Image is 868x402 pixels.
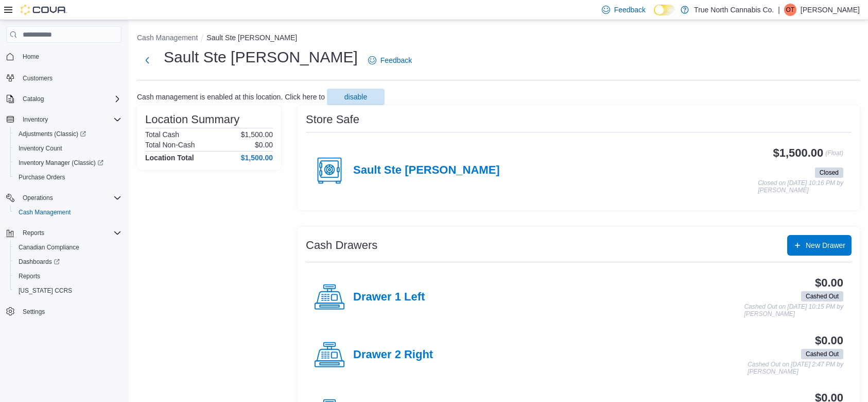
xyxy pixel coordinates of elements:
span: [US_STATE] CCRS [19,287,72,295]
button: Sault Ste [PERSON_NAME] [206,33,297,42]
nav: An example of EuiBreadcrumbs [137,32,860,45]
h3: Location Summary [145,113,239,126]
span: Reports [19,227,121,239]
span: Reports [23,229,44,237]
span: disable [344,92,367,102]
span: Canadian Compliance [19,243,79,252]
img: Cova [21,5,67,15]
span: Washington CCRS [14,284,121,297]
a: Dashboards [10,255,126,269]
button: Inventory [19,113,52,126]
span: Feedback [380,55,412,65]
button: Cash Management [137,33,198,42]
button: Purchase Orders [10,170,126,185]
a: Settings [19,306,49,318]
a: Adjustments (Classic) [10,127,126,141]
button: Canadian Compliance [10,240,126,255]
span: Settings [19,305,121,318]
h4: Drawer 1 Left [353,291,425,304]
button: Catalog [19,93,48,105]
p: | [778,4,780,16]
button: Reports [10,269,126,283]
a: Adjustments (Classic) [14,128,90,140]
p: True North Cannabis Co. [694,4,774,16]
a: Feedback [364,50,416,71]
span: Catalog [23,95,44,103]
h4: Drawer 2 Right [353,348,433,362]
span: Closed [820,168,839,177]
span: Catalog [19,93,121,105]
button: Cash Management [10,205,126,220]
span: Adjustments (Classic) [14,128,121,140]
span: Inventory Manager (Classic) [14,157,121,169]
span: Dark Mode [654,15,654,16]
span: Cash Management [14,206,121,219]
span: Customers [23,74,53,82]
span: Canadian Compliance [14,241,121,254]
span: Operations [19,192,121,204]
h4: Location Total [145,154,194,162]
button: Home [2,49,126,64]
nav: Complex example [6,45,121,346]
span: Dashboards [19,258,60,266]
span: Closed [815,167,843,178]
span: Inventory [23,115,48,124]
span: Dashboards [14,256,121,268]
span: Operations [23,194,53,202]
span: Adjustments (Classic) [19,130,86,138]
p: Cashed Out on [DATE] 2:47 PM by [PERSON_NAME] [748,361,843,375]
p: Cashed Out on [DATE] 10:15 PM by [PERSON_NAME] [744,304,843,317]
h3: $0.00 [815,277,843,289]
button: Inventory Count [10,141,126,156]
button: disable [327,89,385,105]
h3: Cash Drawers [306,239,377,252]
span: Cashed Out [806,349,839,359]
h6: Total Non-Cash [145,141,195,149]
span: Reports [19,272,40,280]
a: Inventory Manager (Classic) [10,156,126,170]
span: Inventory Manager (Classic) [19,159,103,167]
h3: Store Safe [306,113,359,126]
span: Inventory Count [14,142,121,155]
button: Reports [2,226,126,240]
p: $0.00 [255,141,273,149]
a: Canadian Compliance [14,241,83,254]
a: Customers [19,72,57,85]
span: Cash Management [19,208,71,216]
button: Inventory [2,112,126,127]
span: Purchase Orders [14,171,121,183]
p: $1,500.00 [241,130,273,139]
a: Dashboards [14,256,64,268]
p: Cash management is enabled at this location. Click here to [137,93,325,101]
button: Customers [2,70,126,85]
span: Cashed Out [801,349,843,359]
button: Catalog [2,92,126,106]
span: Home [23,53,39,61]
span: Home [19,50,121,63]
span: New Drawer [806,240,845,250]
button: Settings [2,304,126,319]
a: Purchase Orders [14,171,70,183]
span: Inventory [19,113,121,126]
h4: $1,500.00 [241,154,273,162]
span: Reports [14,270,121,282]
button: New Drawer [787,235,852,256]
button: Reports [19,227,48,239]
button: Operations [2,191,126,205]
a: Inventory Manager (Classic) [14,157,108,169]
a: Cash Management [14,206,75,219]
p: [PERSON_NAME] [801,4,860,16]
span: Purchase Orders [19,173,65,181]
span: Inventory Count [19,144,62,153]
a: [US_STATE] CCRS [14,284,76,297]
h3: $0.00 [815,334,843,347]
h4: Sault Ste [PERSON_NAME] [353,164,500,177]
h3: $1,500.00 [773,147,824,159]
span: Feedback [614,5,646,15]
span: Settings [23,308,45,316]
span: Ot [786,4,795,16]
a: Inventory Count [14,142,66,155]
p: (Float) [825,147,843,165]
span: Cashed Out [806,292,839,301]
button: Operations [19,192,57,204]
